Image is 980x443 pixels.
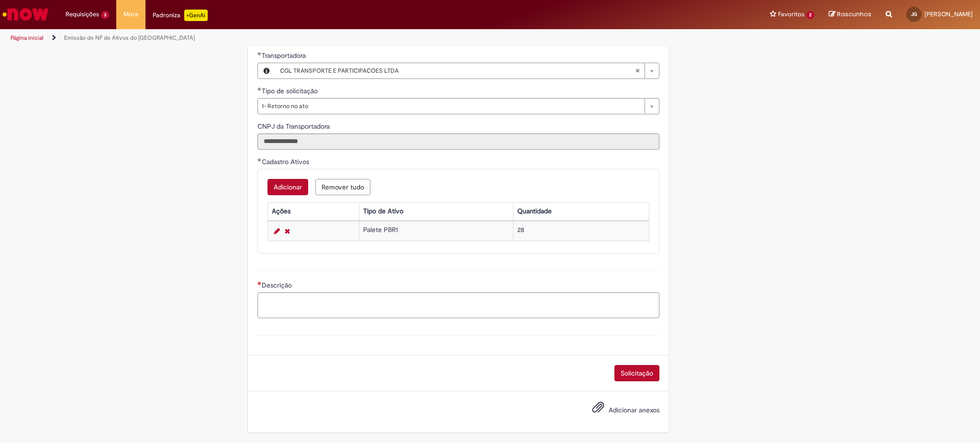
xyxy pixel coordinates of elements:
[101,11,109,19] span: 3
[513,221,649,241] td: 28
[257,281,262,285] span: Necessários
[778,10,804,19] span: Favoritos
[590,399,607,421] button: Adicionar anexos
[262,99,640,114] span: 1- Retorno no ato
[257,87,262,91] span: Obrigatório Preenchido
[257,292,659,318] textarea: Descrição
[258,63,275,78] button: Transportadora, Visualizar este registro CGL TRANSPORTE E PARTICIPACOES LTDA
[257,122,332,131] span: Somente leitura - CNPJ da Transportadora
[630,63,645,78] abbr: Limpar campo Transportadora
[282,225,292,237] a: Remover linha 1
[257,158,262,162] span: Obrigatório Preenchido
[275,63,659,78] a: CGL TRANSPORTE E PARTICIPACOES LTDALimpar campo Transportadora
[64,34,195,42] a: Emissão de NF de Ativos do [GEOGRAPHIC_DATA]
[924,10,973,18] span: [PERSON_NAME]
[11,34,44,42] a: Página inicial
[315,179,370,195] button: Remove all rows for Cadastro Ativos
[609,406,659,414] span: Adicionar anexos
[359,221,513,241] td: Palete PBR1
[911,11,917,17] span: JG
[614,365,659,381] button: Solicitação
[153,10,208,21] div: Padroniza
[280,63,635,78] span: CGL TRANSPORTE E PARTICIPACOES LTDA
[123,10,138,19] span: More
[262,51,308,60] span: Necessários - Transportadora
[184,10,208,21] p: +GenAi
[262,157,311,166] span: Cadastro Ativos
[7,29,646,47] ul: Trilhas de página
[257,52,262,55] span: Obrigatório Preenchido
[257,133,659,150] input: CNPJ da Transportadora
[1,5,50,24] img: ServiceNow
[262,281,294,289] span: Descrição
[272,225,282,237] a: Editar Linha 1
[359,202,513,220] th: Tipo de Ativo
[66,10,99,19] span: Requisições
[513,202,649,220] th: Quantidade
[267,202,359,220] th: Ações
[267,179,308,195] button: Add a row for Cadastro Ativos
[262,87,320,95] span: Tipo de solicitação
[829,10,871,19] a: Rascunhos
[806,11,814,19] span: 2
[837,10,871,19] span: Rascunhos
